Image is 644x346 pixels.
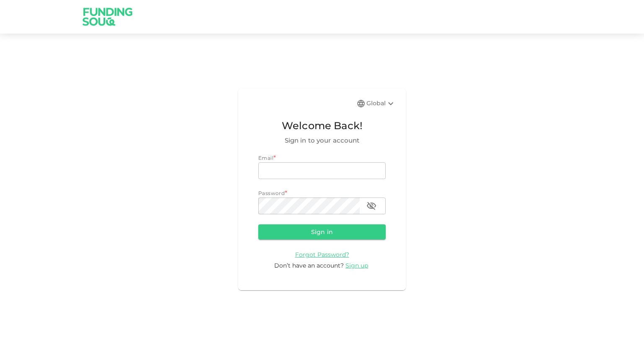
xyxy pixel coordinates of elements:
span: Sign in to your account [258,135,386,146]
span: Sign up [345,262,368,269]
button: Sign in [258,224,386,239]
span: Email [258,155,273,161]
input: email [258,162,386,179]
div: Global [366,99,396,109]
a: Forgot Password? [295,250,349,258]
span: Password [258,190,285,196]
input: password [258,198,360,214]
span: Don’t have an account? [274,262,344,269]
span: Forgot Password? [295,251,349,258]
span: Welcome Back! [258,118,386,134]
